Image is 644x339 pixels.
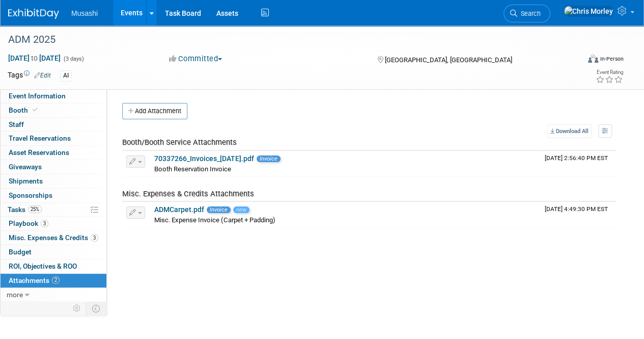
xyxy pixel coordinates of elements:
a: Event Information [1,89,106,103]
span: Misc. Expenses & Credits [9,233,98,242]
span: to [30,54,39,62]
a: Staff [1,118,106,132]
div: ADM 2025 [5,31,571,49]
a: Booth [1,103,106,117]
div: Event Rating [596,70,623,75]
span: Playbook [9,219,48,227]
button: Committed [165,54,226,64]
a: Misc. Expenses & Credits3 [1,231,106,245]
span: 2 [52,276,60,284]
span: [GEOGRAPHIC_DATA], [GEOGRAPHIC_DATA] [384,56,512,64]
td: Upload Timestamp [541,202,616,227]
div: AI [60,70,72,81]
span: more [7,291,23,299]
span: Giveaways [9,163,42,171]
a: Giveaways [1,160,106,174]
span: (3 days) [63,56,84,62]
span: Misc. Expenses & Credits Attachments [122,189,254,198]
div: In-Person [600,55,624,63]
span: Staff [9,120,24,128]
span: Event Information [9,92,66,100]
a: Attachments2 [1,274,106,288]
span: Shipments [9,177,43,185]
a: Shipments [1,174,106,188]
a: Download All [547,124,592,138]
span: Upload Timestamp [545,205,608,213]
span: Sponsorships [9,191,52,199]
a: Edit [34,72,51,79]
a: more [1,288,106,302]
button: Add Attachment [122,103,187,119]
img: Chris Morley [564,6,613,17]
span: Invoice [207,206,231,213]
td: Personalize Event Tab Strip [68,302,86,315]
a: Playbook3 [1,217,106,230]
div: Event Format [534,53,624,68]
span: Travel Reservations [9,134,71,142]
i: Booth reservation complete [33,107,38,113]
a: Sponsorships [1,189,106,202]
td: Toggle Event Tabs [86,302,107,315]
span: Asset Reservations [9,148,69,157]
span: Invoice [257,155,281,162]
span: 3 [91,234,98,242]
td: Tags [8,70,51,82]
span: 3 [41,220,48,227]
a: 70337266_Invoices_[DATE].pdf [154,154,254,163]
a: ROI, Objectives & ROO [1,259,106,273]
a: Budget [1,245,106,259]
span: Booth Reservation Invoice [154,165,231,173]
span: Search [517,10,541,17]
span: Tasks [8,205,42,214]
span: Attachments [9,276,60,284]
a: Tasks25% [1,203,106,217]
a: Asset Reservations [1,146,106,160]
span: Musashi [71,9,98,17]
a: ADMCarpet.pdf [154,205,204,214]
td: Upload Timestamp [541,151,616,176]
span: ROI, Objectives & ROO [9,262,77,270]
img: ExhibitDay [8,9,59,19]
span: 25% [28,205,42,213]
span: [DATE] [DATE] [8,54,61,63]
span: Budget [9,248,32,256]
span: new [233,206,249,213]
span: Booth [9,106,40,114]
a: Travel Reservations [1,132,106,145]
img: Format-Inperson.png [588,55,598,63]
span: Misc. Expense Invoice (Carpet + Padding) [154,216,275,224]
span: Upload Timestamp [545,154,608,162]
span: Booth/Booth Service Attachments [122,138,237,147]
a: Search [503,5,550,22]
